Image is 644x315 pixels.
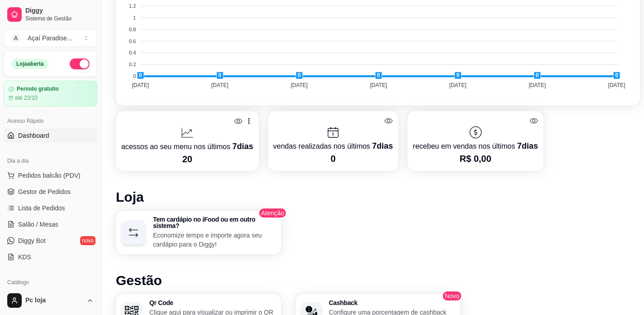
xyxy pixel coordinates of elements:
[291,82,308,88] tspan: [DATE]
[18,252,31,262] span: KDS
[70,58,90,69] button: Alterar Status
[17,86,59,92] article: Período gratuito
[4,154,97,168] div: Dia a dia
[4,201,97,215] a: Lista de Pedidos
[149,300,276,306] h3: Qr Code
[132,82,149,88] tspan: [DATE]
[4,168,97,183] button: Pedidos balcão (PDV)
[18,236,46,245] span: Diggy Bot
[28,34,72,43] div: Açaí Paradise ...
[129,62,136,67] tspan: 0.2
[18,220,58,229] span: Salão / Mesas
[133,73,136,79] tspan: 0
[329,300,455,306] h3: Cashback
[4,128,97,143] a: Dashboard
[4,217,97,232] a: Salão / Mesas
[258,208,287,218] span: Atenção
[4,4,97,25] a: DiggySistema de Gestão
[129,27,136,32] tspan: 0.8
[529,82,546,88] tspan: [DATE]
[4,29,97,47] button: Select a team
[18,171,81,180] span: Pedidos balcão (PDV)
[4,250,97,264] a: KDS
[4,275,97,290] div: Catálogo
[4,114,97,128] div: Acesso Rápido
[211,82,229,88] tspan: [DATE]
[129,50,136,55] tspan: 0.4
[18,204,65,213] span: Lista de Pedidos
[133,15,136,20] tspan: 1
[4,290,97,311] button: Pc loja
[4,233,97,248] a: Diggy Botnovo
[273,152,393,165] p: 0
[18,131,49,140] span: Dashboard
[517,141,538,150] span: 7 dias
[11,59,49,69] div: Loja aberta
[15,94,38,102] article: até 22/10
[121,140,253,153] p: acessos ao seu menu nos últimos
[129,39,136,44] tspan: 0.6
[608,82,625,88] tspan: [DATE]
[4,81,97,107] a: Período gratuitoaté 22/10
[129,3,136,9] tspan: 1.2
[442,291,463,301] span: Novo
[121,153,253,165] p: 20
[413,140,538,152] p: recebeu em vendas nos últimos
[370,82,387,88] tspan: [DATE]
[413,152,538,165] p: R$ 0,00
[116,189,640,205] h1: Loja
[11,34,20,43] span: A
[116,211,281,254] button: Tem cardápio no iFood ou em outro sistema?Economize tempo e importe agora seu cardápio para o Diggy!
[153,231,276,249] p: Economize tempo e importe agora seu cardápio para o Diggy!
[25,15,94,22] span: Sistema de Gestão
[18,187,71,196] span: Gestor de Pedidos
[25,7,94,15] span: Diggy
[449,82,467,88] tspan: [DATE]
[273,140,393,152] p: vendas realizadas nos últimos
[116,272,640,289] h1: Gestão
[372,141,393,150] span: 7 dias
[232,142,253,151] span: 7 dias
[153,216,276,229] h3: Tem cardápio no iFood ou em outro sistema?
[25,296,83,305] span: Pc loja
[4,184,97,199] a: Gestor de Pedidos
